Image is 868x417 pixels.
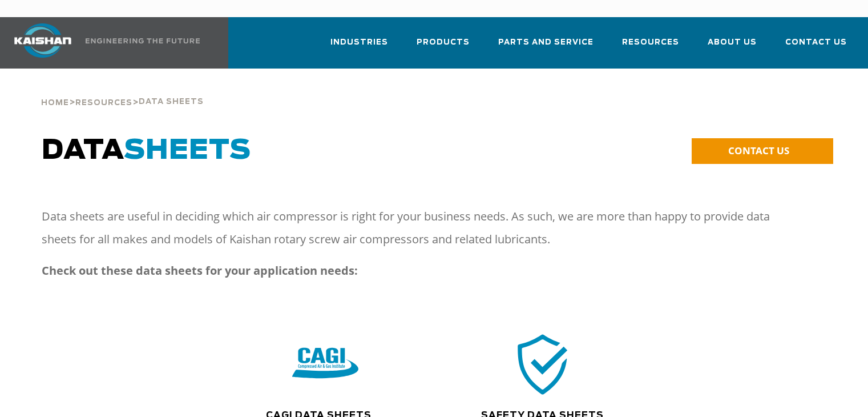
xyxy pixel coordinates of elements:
[622,36,679,49] span: Resources
[510,331,576,398] img: safety icon
[75,97,132,107] a: Resources
[42,137,251,165] span: DATA
[785,36,847,49] span: Contact Us
[708,27,757,66] a: About Us
[41,69,204,112] div: > >
[42,205,806,251] p: Data sheets are useful in deciding which air compressor is right for your business needs. As such...
[330,27,388,66] a: Industries
[86,38,200,43] img: Engineering the future
[41,97,69,107] a: Home
[498,36,594,49] span: Parts and Service
[41,99,69,107] span: Home
[443,331,643,398] div: safety icon
[708,36,757,49] span: About Us
[417,36,470,49] span: Products
[124,137,251,165] span: SHEETS
[330,36,388,49] span: Industries
[292,331,358,398] img: CAGI
[217,331,434,398] div: CAGI
[692,138,833,164] a: CONTACT US
[785,27,847,66] a: Contact Us
[728,144,789,157] span: CONTACT US
[139,98,204,106] span: Data Sheets
[622,27,679,66] a: Resources
[42,263,358,278] strong: Check out these data sheets for your application needs:
[417,27,470,66] a: Products
[75,99,132,107] span: Resources
[498,27,594,66] a: Parts and Service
